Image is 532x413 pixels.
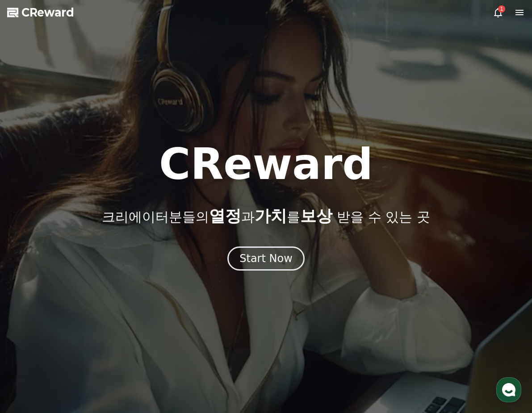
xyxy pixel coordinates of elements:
[498,5,505,13] div: 1
[209,207,241,225] span: 열정
[21,5,74,20] span: CReward
[227,246,305,271] button: Start Now
[7,5,74,20] a: CReward
[255,207,287,225] span: 가치
[159,143,373,186] h1: CReward
[493,7,503,18] a: 1
[239,251,293,266] div: Start Now
[227,255,305,264] a: Start Now
[300,207,332,225] span: 보상
[102,207,430,225] p: 크리에이터분들의 과 를 받을 수 있는 곳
